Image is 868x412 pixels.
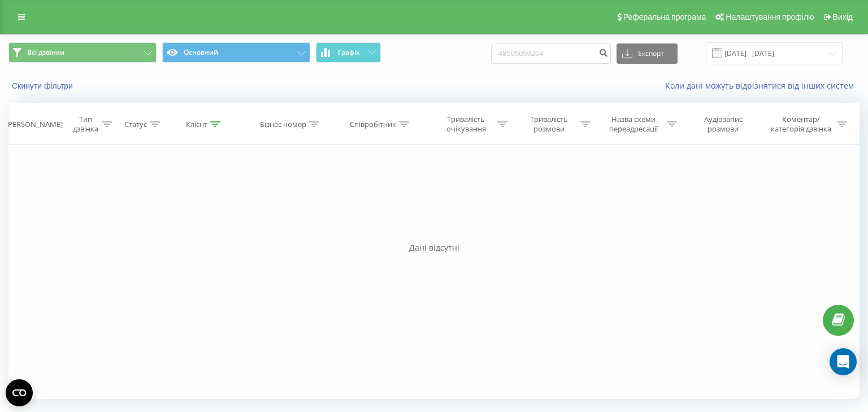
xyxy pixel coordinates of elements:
div: Статус [124,120,147,129]
div: Тривалість розмови [520,115,578,134]
div: [PERSON_NAME] [6,120,63,129]
input: Пошук за номером [491,43,611,64]
span: Графік [338,49,360,56]
div: Дані відсутні [8,242,860,253]
div: Аудіозапис розмови [690,115,757,134]
span: Налаштування профілю [726,12,814,21]
button: Скинути фільтри [8,81,79,91]
span: Вихід [833,12,853,21]
div: Співробітник [350,120,396,129]
div: Бізнес номер [260,120,306,129]
div: Open Intercom Messenger [830,348,857,375]
button: Open CMP widget [6,379,33,406]
a: Коли дані можуть відрізнятися вiд інших систем [665,80,860,91]
span: Реферальна програма [623,12,706,21]
button: Основний [162,42,310,63]
div: Коментар/категорія дзвінка [768,115,834,134]
button: Графік [316,42,381,63]
span: Всі дзвінки [27,48,64,57]
div: Клієнт [186,120,207,129]
div: Назва схеми переадресації [604,115,664,134]
div: Тип дзвінка [72,115,99,134]
div: Тривалість очікування [437,115,494,134]
button: Експорт [617,43,678,64]
button: Всі дзвінки [8,42,157,63]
